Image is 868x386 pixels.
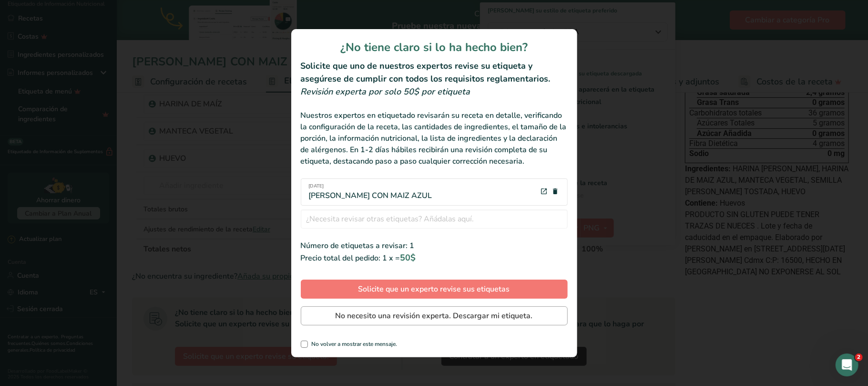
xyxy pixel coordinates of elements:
font: Solicite que uno de nuestros expertos revise su etiqueta y asegúrese de cumplir con todos los req... [301,60,551,84]
input: ¿Necesita revisar otras etiquetas? Añádalas aquí. [301,209,568,229]
font: [PERSON_NAME] CON MAIZ AZUL [309,190,432,201]
font: No necesito una revisión experta. Descargar mi etiqueta. [336,311,533,321]
font: 2 [857,354,861,360]
font: [DATE] [309,183,324,189]
font: Precio total del pedido: 1 x = [301,253,400,263]
span: 50$ [400,252,416,263]
font: Nuestros expertos en etiquetado revisarán su receta en detalle, verificando la configuración de l... [301,110,567,167]
iframe: Chat en vivo de Intercom [836,354,858,376]
font: Número de etiquetas a revisar: 1 [301,240,415,251]
div: Revisión experta por solo 50$ por etiqueta [301,85,568,98]
button: Solicite que un experto revise sus etiquetas [301,280,568,299]
font: Solicite que un experto revise sus etiquetas [358,284,510,294]
font: No volver a mostrar este mensaje. [312,340,398,348]
button: No necesito una revisión experta. Descargar mi etiqueta. [301,306,568,325]
font: ¿No tiene claro si lo ha hecho bien? [340,40,528,55]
